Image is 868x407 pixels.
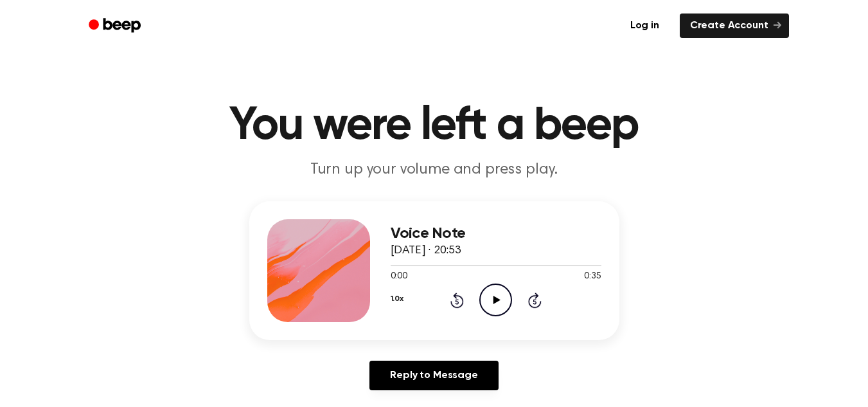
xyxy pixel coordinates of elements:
a: Create Account [680,14,789,38]
a: Beep [80,14,152,39]
h1: You were left a beep [105,103,763,149]
button: 1.0x [391,288,403,310]
span: [DATE] · 20:53 [391,245,461,257]
span: 0:35 [584,270,601,284]
h3: Voice Note [391,225,601,242]
a: Reply to Message [369,361,498,390]
span: 0:00 [391,270,407,284]
p: Turn up your volume and press play. [188,159,681,181]
a: Log in [617,11,672,41]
